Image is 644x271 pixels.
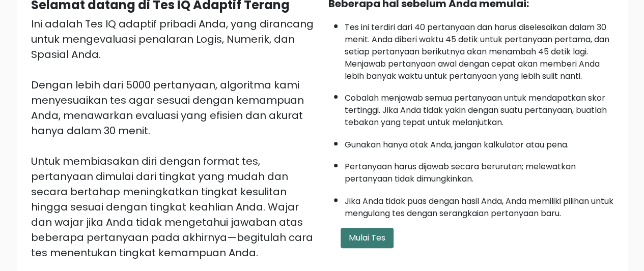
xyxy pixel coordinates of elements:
[345,195,613,219] font: Jika Anda tidak puas dengan hasil Anda, Anda memiliki pilihan untuk mengulang tes dengan serangka...
[31,78,304,138] font: Dengan lebih dari 5000 pertanyaan, algoritma kami menyesuaikan tes agar sesuai dengan kemampuan A...
[345,161,576,185] font: Pertanyaan harus dijawab secara berurutan; melewatkan pertanyaan tidak dimungkinkan.
[345,21,609,82] font: Tes ini terdiri dari 40 pertanyaan dan harus diselesaikan dalam 30 menit. Anda diberi waktu 45 de...
[345,139,569,150] font: Gunakan hanya otak Anda, jangan kalkulator atau pena.
[31,154,313,260] font: Untuk membiasakan diri dengan format tes, pertanyaan dimulai dari tingkat yang mudah dan secara b...
[341,228,394,248] button: Mulai Tes
[349,232,385,244] font: Mulai Tes
[345,92,607,128] font: Cobalah menjawab semua pertanyaan untuk mendapatkan skor tertinggi. Jika Anda tidak yakin dengan ...
[31,17,314,62] font: Ini adalah Tes IQ adaptif pribadi Anda, yang dirancang untuk mengevaluasi penalaran Logis, Numeri...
